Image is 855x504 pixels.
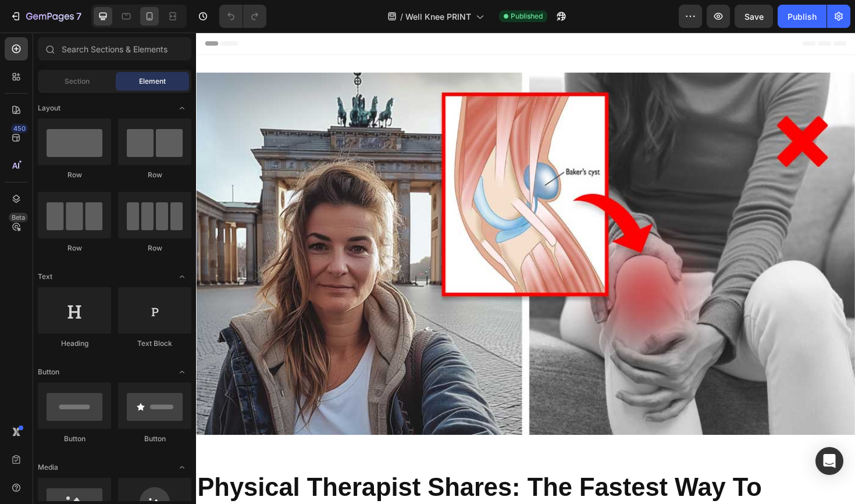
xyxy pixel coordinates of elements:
[38,170,111,180] div: Row
[139,76,166,87] span: Element
[9,213,28,222] div: Beta
[118,434,191,444] div: Button
[38,271,52,282] span: Text
[815,447,843,475] div: Open Intercom Messenger
[38,37,191,60] input: Search Sections & Elements
[744,12,764,22] span: Save
[511,11,543,22] span: Published
[735,5,773,28] button: Save
[400,10,403,23] span: /
[219,5,266,28] div: Undo/Redo
[788,10,817,23] div: Publish
[65,76,90,87] span: Section
[38,338,111,349] div: Heading
[118,338,191,349] div: Text Block
[173,99,191,117] span: Toggle open
[38,434,111,444] div: Button
[118,170,191,180] div: Row
[38,367,59,377] span: Button
[38,462,58,473] span: Media
[5,5,87,28] button: 7
[76,9,81,23] p: 7
[38,243,111,253] div: Row
[405,10,471,23] span: Well Knee PRINT
[173,363,191,381] span: Toggle open
[173,267,191,286] span: Toggle open
[778,5,826,28] button: Publish
[196,33,855,504] iframe: Design area
[173,458,191,477] span: Toggle open
[38,103,60,113] span: Layout
[118,243,191,253] div: Row
[11,124,28,133] div: 450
